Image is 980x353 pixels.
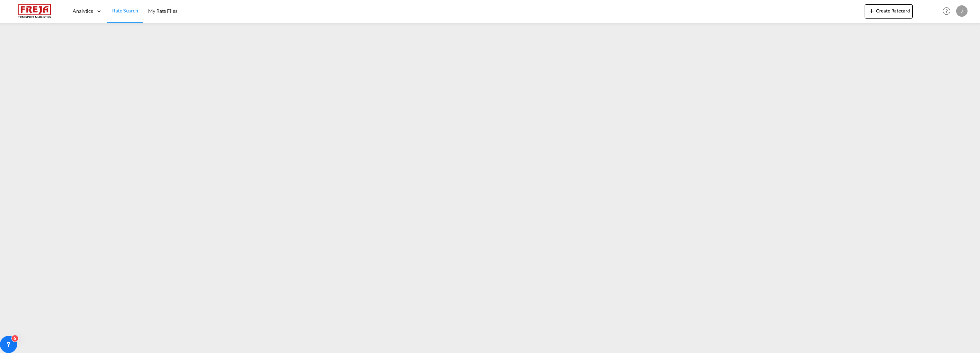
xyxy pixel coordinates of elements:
[73,7,93,15] span: Analytics
[148,8,177,14] span: My Rate Files
[865,4,913,19] button: icon-plus 400-fgCreate Ratecard
[940,5,953,17] span: Help
[956,5,968,17] div: J
[867,6,876,15] md-icon: icon-plus 400-fg
[112,7,138,14] span: Rate Search
[11,3,59,19] img: 586607c025bf11f083711d99603023e7.png
[940,5,956,18] div: Help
